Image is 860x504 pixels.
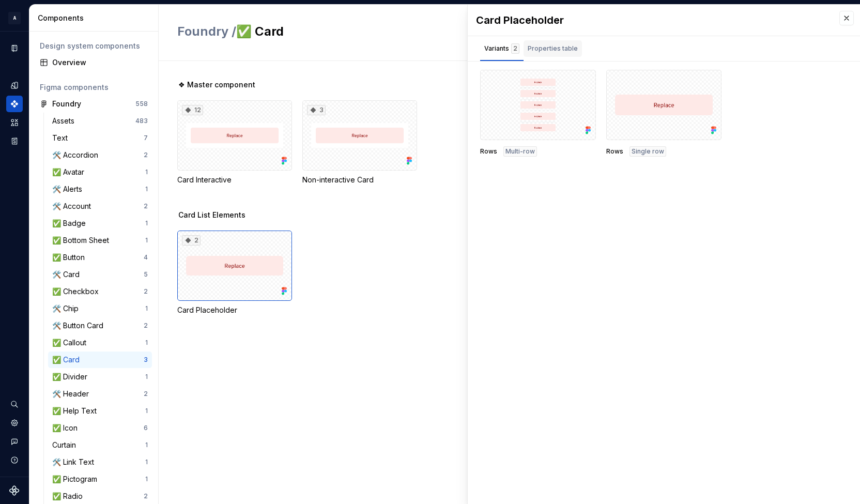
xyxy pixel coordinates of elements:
a: ✅ Icon6 [48,420,152,436]
div: 🛠️ Chip [52,303,83,314]
a: 🛠️ Link Text1 [48,454,152,470]
div: ✅ Avatar [52,167,88,177]
span: Single row [632,147,664,156]
div: Design system components [40,41,148,51]
a: Curtain1 [48,437,152,453]
div: Non-interactive Card [302,175,417,185]
div: Contact support [6,433,23,450]
div: 2 [144,322,148,330]
div: Variants [484,43,519,54]
a: 🛠️ Button Card2 [48,317,152,334]
div: ✅ Pictogram [52,474,101,484]
div: Components [38,13,154,23]
a: ✅ Checkbox2 [48,283,152,300]
a: Foundry558 [36,96,152,112]
div: 1 [145,219,148,227]
a: ✅ Pictogram1 [48,471,152,487]
div: 12Card Interactive [177,100,292,185]
a: Documentation [6,40,23,56]
a: Design tokens [6,77,23,94]
div: Card Interactive [177,175,292,185]
span: Rows [606,147,623,156]
div: Overview [52,57,148,68]
span: ❖ Master component [178,80,255,90]
div: 🛠️ Alerts [52,184,86,194]
div: 2 [144,287,148,296]
div: Foundry [52,99,81,109]
a: Settings [6,415,23,431]
div: 1 [145,407,148,415]
div: 🛠️ Link Text [52,457,98,467]
div: 1 [145,458,148,466]
a: ✅ Card3 [48,352,152,368]
span: Rows [480,147,497,156]
div: 2 [144,390,148,398]
div: 2Card Placeholder [177,231,292,315]
a: ✅ Bottom Sheet1 [48,232,152,249]
div: 5 [144,270,148,279]
div: 2 [144,492,148,500]
a: Overview [36,54,152,71]
div: ✅ Checkbox [52,286,103,297]
span: Multi-row [505,147,535,156]
a: ✅ Avatar1 [48,164,152,180]
a: 🛠️ Accordion2 [48,147,152,163]
div: 1 [145,441,148,449]
div: 🛠️ Button Card [52,320,108,331]
button: A [2,7,27,29]
a: 🛠️ Card5 [48,266,152,283]
div: ✅ Button [52,252,89,263]
div: ✅ Divider [52,372,91,382]
a: Components [6,96,23,112]
a: ✅ Divider1 [48,369,152,385]
a: 🛠️ Account2 [48,198,152,215]
div: 2 [144,151,148,159]
a: 🛠️ Header2 [48,386,152,402]
a: ✅ Button4 [48,249,152,266]
div: Curtain [52,440,80,450]
div: 1 [145,185,148,193]
div: 483 [135,117,148,125]
div: 2 [511,43,519,54]
span: Card List Elements [178,210,245,220]
div: 4 [144,253,148,262]
a: ✅ Callout1 [48,334,152,351]
div: 7 [144,134,148,142]
div: 🛠️ Account [52,201,95,211]
a: ✅ Help Text1 [48,403,152,419]
div: Properties table [528,43,578,54]
div: 3 [307,105,326,115]
div: Figma components [40,82,148,93]
a: Storybook stories [6,133,23,149]
a: Assets483 [48,113,152,129]
a: ✅ Badge1 [48,215,152,232]
div: 3 [144,356,148,364]
div: Assets [52,116,79,126]
div: 2 [144,202,148,210]
a: Text7 [48,130,152,146]
div: ✅ Badge [52,218,90,228]
button: Search ⌘K [6,396,23,413]
div: ✅ Help Text [52,406,101,416]
a: 🛠️ Alerts1 [48,181,152,197]
div: 🛠️ Accordion [52,150,102,160]
div: ✅ Bottom Sheet [52,235,113,246]
div: Card Placeholder [476,13,829,27]
div: ✅ Icon [52,423,82,433]
svg: Supernova Logo [9,485,20,496]
a: Assets [6,114,23,131]
div: Text [52,133,72,143]
div: ✅ Radio [52,491,87,501]
div: A [8,12,21,24]
div: 1 [145,475,148,483]
div: 1 [145,304,148,313]
div: 12 [182,105,203,115]
div: 558 [135,100,148,108]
